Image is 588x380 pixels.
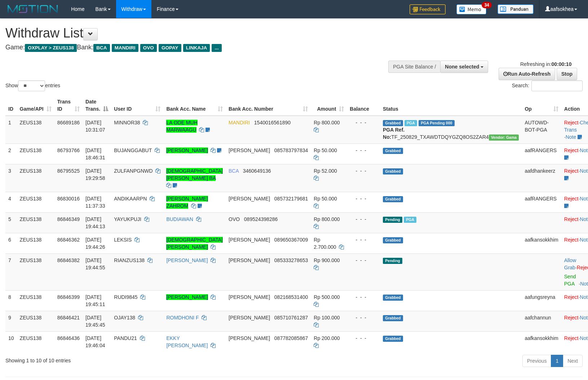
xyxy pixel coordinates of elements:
[314,294,340,300] span: Rp 500.000
[5,212,17,233] td: 5
[140,44,157,52] span: OVO
[57,335,80,341] span: 86846436
[564,274,576,287] a: Send PGA
[5,143,17,164] td: 2
[166,335,208,348] a: EKKY [PERSON_NAME]
[440,61,488,73] button: None selected
[17,192,54,212] td: ZEUS138
[5,44,385,51] h4: Game: Bank:
[17,233,54,253] td: ZEUS138
[85,120,105,133] span: [DATE] 10:31:07
[159,44,181,52] span: GOPAY
[499,68,555,80] a: Run Auto-Refresh
[551,61,571,67] strong: 00:00:10
[5,331,17,352] td: 10
[564,257,576,270] a: Allow Grab
[114,237,132,243] span: LEKSIS
[17,311,54,331] td: ZEUS138
[114,120,140,125] span: MINNOR38
[17,331,54,352] td: ZEUS138
[404,217,416,223] span: Marked by aafsreyleap
[57,120,80,125] span: 86689186
[244,216,278,222] span: Copy 089524398286 to clipboard
[112,44,138,52] span: MANDIRI
[350,314,377,321] div: - - -
[5,95,17,116] th: ID
[57,294,80,300] span: 86846399
[5,4,60,14] img: MOTION_logo.png
[83,95,111,116] th: Date Trans.: activate to sort column descending
[274,335,308,341] span: Copy 087782085867 to clipboard
[5,253,17,290] td: 7
[57,196,80,202] span: 86830016
[274,237,308,243] span: Copy 089650367009 to clipboard
[522,311,561,331] td: aafchannun
[383,336,403,342] span: Grabbed
[17,164,54,192] td: ZEUS138
[243,168,271,174] span: Copy 3460649136 to clipboard
[5,116,17,144] td: 1
[54,95,83,116] th: Trans ID: activate to sort column ascending
[166,216,193,222] a: BUDIAWAN
[17,212,54,233] td: ZEUS138
[404,120,417,126] span: Marked by aafkaynarin
[522,164,561,192] td: aafdhankeerz
[350,236,377,243] div: - - -
[163,95,226,116] th: Bank Acc. Name: activate to sort column ascending
[85,294,105,307] span: [DATE] 19:45:11
[166,120,197,133] a: LA ODE MUH MARWAAGU
[383,295,403,301] span: Grabbed
[274,147,308,153] span: Copy 085783797834 to clipboard
[383,148,403,154] span: Grabbed
[564,147,579,153] a: Reject
[229,216,240,222] span: OVO
[114,294,137,300] span: RUDI9845
[166,315,199,321] a: ROMDHONI F
[17,95,54,116] th: Game/API: activate to sort column ascending
[566,134,576,140] a: Note
[522,233,561,253] td: aafkansokkhim
[350,167,377,174] div: - - -
[166,294,208,300] a: [PERSON_NAME]
[314,257,340,263] span: Rp 900.000
[17,116,54,144] td: ZEUS138
[314,147,337,153] span: Rp 50.000
[520,61,571,67] span: Refreshing in:
[388,61,440,73] div: PGA Site Balance /
[350,147,377,154] div: - - -
[212,44,221,52] span: ...
[350,257,377,264] div: - - -
[274,315,308,321] span: Copy 085710761287 to clipboard
[114,257,145,263] span: RIANZUS138
[254,120,291,125] span: Copy 1540016561890 to clipboard
[350,216,377,223] div: - - -
[445,64,479,70] span: None selected
[522,116,561,144] td: AUTOWD-BOT-PGA
[229,315,270,321] span: [PERSON_NAME]
[314,315,340,321] span: Rp 100.000
[383,217,402,223] span: Pending
[114,315,135,321] span: OJAY138
[226,95,311,116] th: Bank Acc. Number: activate to sort column ascending
[456,4,487,14] img: Button%20Memo.svg
[380,116,522,144] td: TF_250829_TXAWDTDQYGZQ8OS2ZAR4
[85,147,105,160] span: [DATE] 18:46:31
[229,294,270,300] span: [PERSON_NAME]
[85,315,105,328] span: [DATE] 19:45:45
[314,335,340,341] span: Rp 200.000
[166,237,223,250] a: [DEMOGRAPHIC_DATA][PERSON_NAME]
[551,355,563,367] a: 1
[114,196,147,202] span: ANDIKAARPN
[57,168,80,174] span: 86795525
[482,2,491,8] span: 34
[314,196,337,202] span: Rp 50.000
[93,44,110,52] span: BCA
[564,196,579,202] a: Reject
[512,80,583,91] label: Search:
[166,257,208,263] a: [PERSON_NAME]
[274,257,308,263] span: Copy 085333278653 to clipboard
[522,355,551,367] a: Previous
[314,168,337,174] span: Rp 52.000
[350,293,377,301] div: - - -
[5,233,17,253] td: 6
